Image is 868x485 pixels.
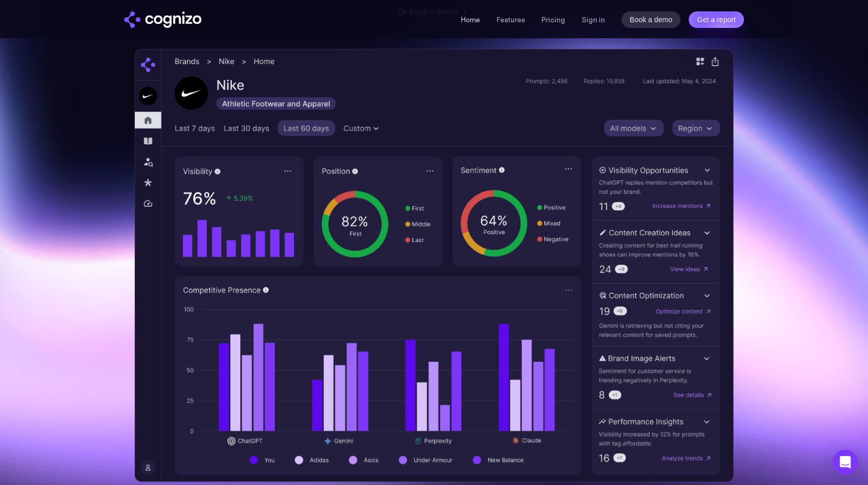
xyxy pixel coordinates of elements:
[622,11,681,28] a: Book a demo
[124,11,202,28] a: home
[541,15,565,24] a: Pricing
[497,15,525,24] a: Features
[689,11,744,28] a: Get a report
[833,450,858,475] div: Open Intercom Messenger
[134,49,734,482] img: Cognizo AI visibility optimization dashboard
[582,13,605,26] a: Sign in
[124,11,202,28] img: cognizo logo
[461,15,480,24] a: Home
